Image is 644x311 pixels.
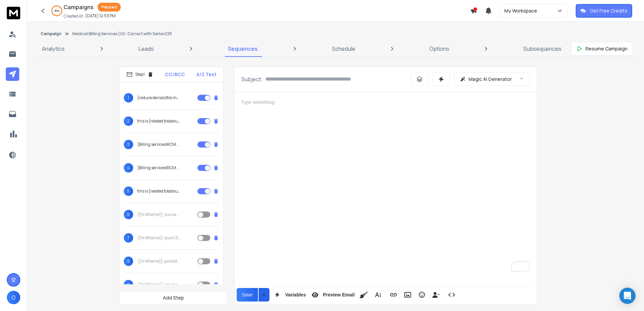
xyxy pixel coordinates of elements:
button: Add Step [119,291,228,305]
p: Subsequences [523,45,562,53]
span: 7 [124,233,133,243]
button: Insert Link (Ctrl+K) [387,288,400,302]
div: Paused [98,3,121,12]
p: {reduce denials|too many denials piling up|struggling with rising denials|denials sitting too for... [137,95,181,101]
button: Preview Email [309,288,356,302]
button: Magic AI Generator [454,72,530,86]
button: Clean HTML [357,288,370,302]
p: {Billing services|RCM Services|End-to-End RCM solution} for {{companyName}} [137,165,181,171]
p: Options [429,45,449,53]
p: Get Free Credits [590,7,627,14]
button: Emoticons [415,288,428,302]
div: To enrich screen reader interactions, please activate Accessibility in Grammarly extension settings [235,92,537,278]
span: 5 [124,186,133,196]
a: Schedule [328,41,359,57]
p: Medical Billing Services (V2- Correct with Same ICP) [72,31,172,37]
a: Analytics [38,41,69,57]
p: [DATE] 12:53 PM [85,13,116,19]
p: Leads [139,45,154,53]
a: Subsequences [519,41,566,57]
button: O [7,291,20,304]
button: Save [237,288,258,302]
p: 96 % [54,9,59,13]
span: 8 [124,257,133,266]
p: A/Z Test [196,71,216,78]
p: Sequences [228,45,258,53]
p: {{firstName}}, issue with payment delays [137,282,181,287]
p: Schedule [332,45,355,53]
span: 2 [124,116,133,126]
p: this is {related to|about} your {billing services|RCM services|revenue cycle|payment collections} [137,188,181,194]
button: Get Free Credits [576,4,632,18]
h1: Campaigns [64,3,94,11]
span: 6 [124,210,133,219]
div: Step 1 [126,71,153,77]
a: Sequences [224,41,262,57]
span: 3 [124,140,133,149]
a: Leads [135,41,158,57]
p: CC/BCC [165,71,185,78]
p: My Workspace [504,7,540,14]
a: Options [425,41,453,57]
span: Preview Email [321,292,356,298]
p: this is {related to|about} your {billing services|RCM services|revenue cycle|payment collections} [137,118,181,124]
p: Created At: [64,14,84,19]
button: Code View [445,288,458,302]
button: Insert Image (Ctrl+P) [401,288,414,302]
p: {{firstName}}, quick {thought|question} on your {{AR|accounts receivable|ARs}} process [137,235,181,241]
span: Variables [284,292,307,298]
p: {Billing services|RCM Services|End-to-End RCM solution} for {{companyName}} [137,142,181,147]
button: Insert Unsubscribe Link [430,288,443,302]
button: Campaign [41,31,62,37]
p: {{firstName}}, possible gaps in reimbursements [137,259,181,264]
span: 1 [124,93,133,103]
button: More Text [372,288,384,302]
p: {{firstName}}, you can speed up the {payments|collections|billing} process [137,212,181,217]
p: Magic AI Generator [469,76,512,83]
span: 4 [124,163,133,173]
button: Resume Campaign [571,42,633,55]
button: Variables [271,288,307,302]
span: 9 [124,280,133,289]
p: Subject: [241,75,263,83]
p: Analytics [42,45,65,53]
div: Open Intercom Messenger [619,288,636,304]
